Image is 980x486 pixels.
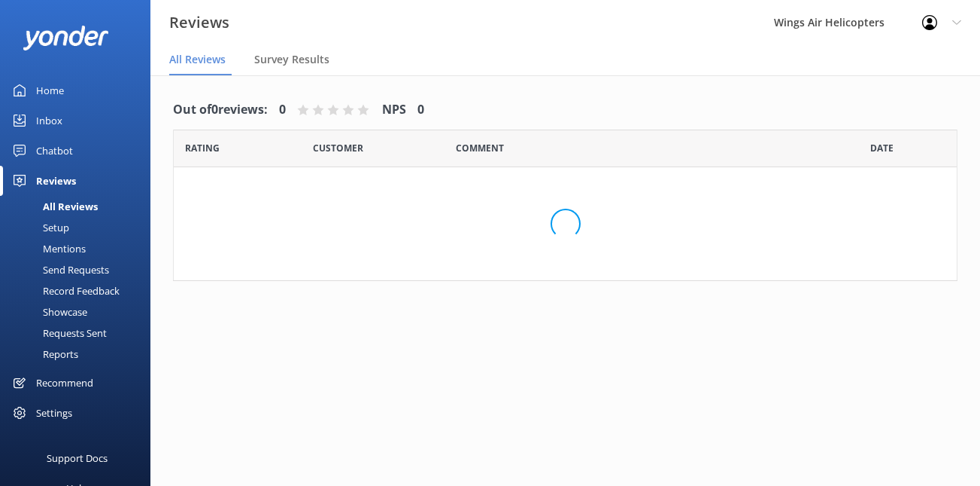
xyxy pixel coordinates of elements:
[9,322,107,344] div: Requests Sent
[279,100,286,120] h4: 0
[185,141,220,155] span: Date
[36,166,76,196] div: Reviews
[382,100,406,120] h4: NPS
[9,259,109,280] div: Send Requests
[169,52,226,67] span: All Reviews
[9,344,78,365] div: Reports
[169,11,229,35] h3: Reviews
[23,26,109,50] img: yonder-white-logo.png
[9,238,150,259] a: Mentions
[9,259,150,280] a: Send Requests
[36,136,73,166] div: Chatbot
[47,443,108,473] div: Support Docs
[417,100,424,120] h4: 0
[456,141,504,155] span: Question
[9,280,120,301] div: Record Feedback
[36,398,72,428] div: Settings
[36,368,93,398] div: Recommend
[9,196,98,217] div: All Reviews
[9,301,150,322] a: Showcase
[9,196,150,217] a: All Reviews
[9,322,150,344] a: Requests Sent
[9,301,87,322] div: Showcase
[36,105,62,136] div: Inbox
[9,280,150,301] a: Record Feedback
[36,75,64,105] div: Home
[9,217,69,238] div: Setup
[9,238,86,259] div: Mentions
[870,141,894,155] span: Date
[173,100,268,120] h4: Out of 0 reviews:
[254,52,329,67] span: Survey Results
[9,344,150,365] a: Reports
[9,217,150,238] a: Setup
[313,141,363,155] span: Date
